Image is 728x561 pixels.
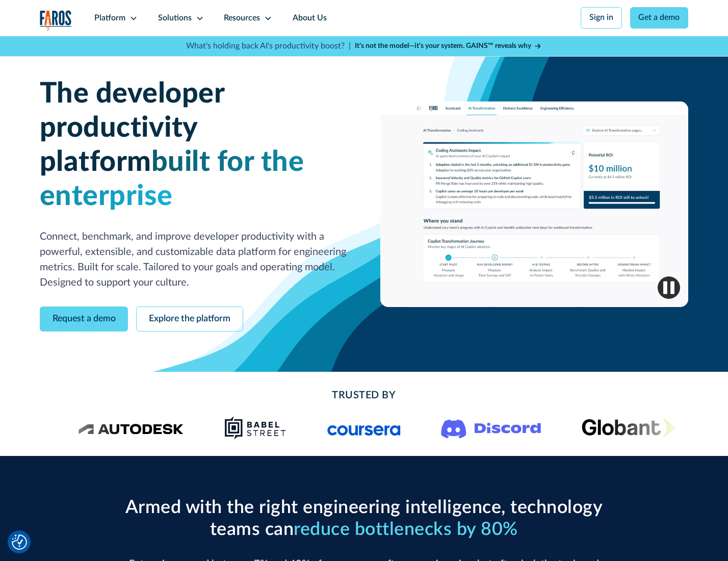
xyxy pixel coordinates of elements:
[186,40,351,53] p: What's holding back AI's productivity boost? |
[40,10,72,31] img: Logo of the analytics and reporting company Faros.
[355,42,531,49] strong: It’s not the model—it’s your system. GAINS™ reveals why
[40,10,72,31] a: home
[121,388,607,403] h2: Trusted By
[294,520,518,539] span: reduce bottlenecks by 80%
[224,12,260,24] div: Resources
[40,307,128,331] a: Request a demo
[582,418,676,437] img: Globant's logo
[630,7,689,29] a: Get a demo
[78,421,184,435] img: Logo of the design software company Autodesk.
[136,307,243,331] a: Explore the platform
[224,416,287,440] img: Babel Street logo png
[581,7,622,29] a: Sign in
[441,417,541,439] img: Logo of the communication platform Discord.
[12,534,27,550] img: Revisit consent button
[327,420,401,436] img: Logo of the online learning platform Coursera.
[94,12,125,24] div: Platform
[12,534,27,550] button: Cookie Settings
[121,497,607,541] h2: Armed with the right engineering intelligence, technology teams can
[158,12,192,24] div: Solutions
[40,229,348,290] p: Connect, benchmark, and improve developer productivity with a powerful, extensible, and customiza...
[355,41,542,52] a: It’s not the model—it’s your system. GAINS™ reveals why
[40,77,348,213] h1: The developer productivity platform
[658,276,680,299] img: Pause video
[40,148,304,211] span: built for the enterprise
